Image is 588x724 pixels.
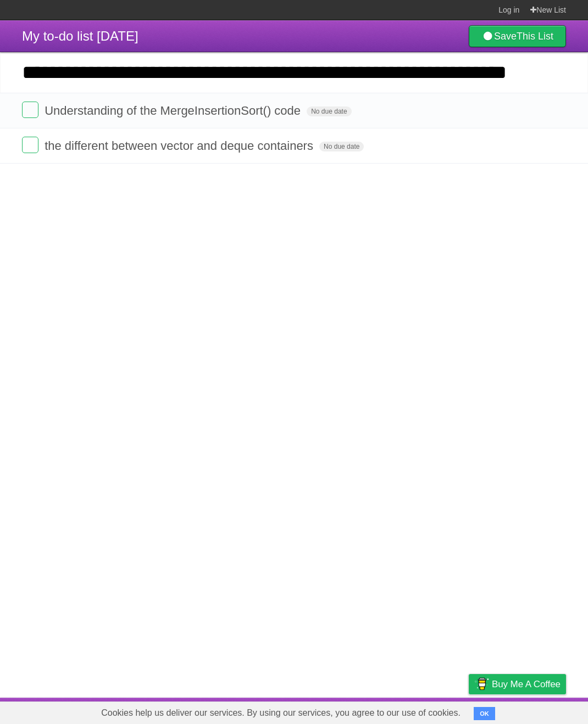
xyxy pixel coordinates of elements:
[417,700,441,721] a: Terms
[492,675,561,694] span: Buy me a coffee
[307,106,351,116] span: No due date
[90,702,471,724] span: Cookies help us deliver our services. By using our services, you agree to our use of cookies.
[22,137,38,153] label: Done
[474,675,489,693] img: Buy me a coffee
[22,29,138,43] span: My to-do list [DATE]
[319,142,364,151] span: No due date
[469,674,566,694] a: Buy me a coffee
[454,700,483,721] a: Privacy
[474,707,495,720] button: OK
[22,102,38,118] label: Done
[359,700,403,721] a: Developers
[517,31,553,42] b: This List
[469,25,566,47] a: SaveThis List
[45,104,303,117] span: Understanding of the MergeInsertionSort() code
[497,700,566,721] a: Suggest a feature
[323,700,346,721] a: About
[45,139,316,153] span: the different between vector and deque containers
